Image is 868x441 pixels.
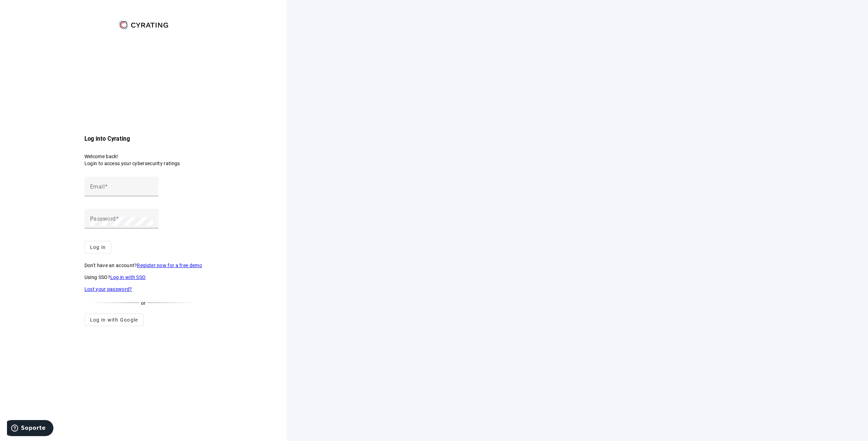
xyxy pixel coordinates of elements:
p: Don't have an account? [84,262,202,269]
mat-label: Email [90,183,105,190]
g: CYRATING [131,23,168,28]
iframe: Abre un widget desde donde se puede obtener más información [7,420,53,438]
a: Register now for a free demo [137,263,202,268]
button: Log in with Google [84,314,144,326]
p: Welcome back! Login to access your cybersecurity ratings [84,153,202,167]
span: Log in [90,244,106,251]
span: Log in with Google [90,316,138,323]
a: Log in with SSO [110,274,146,280]
button: Log in [84,241,112,253]
h3: Log into Cyrating [84,135,202,142]
mat-label: Password [90,215,116,222]
p: Using SSO? [84,274,202,281]
div: or [90,300,197,307]
a: Lost your password? [84,286,132,292]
